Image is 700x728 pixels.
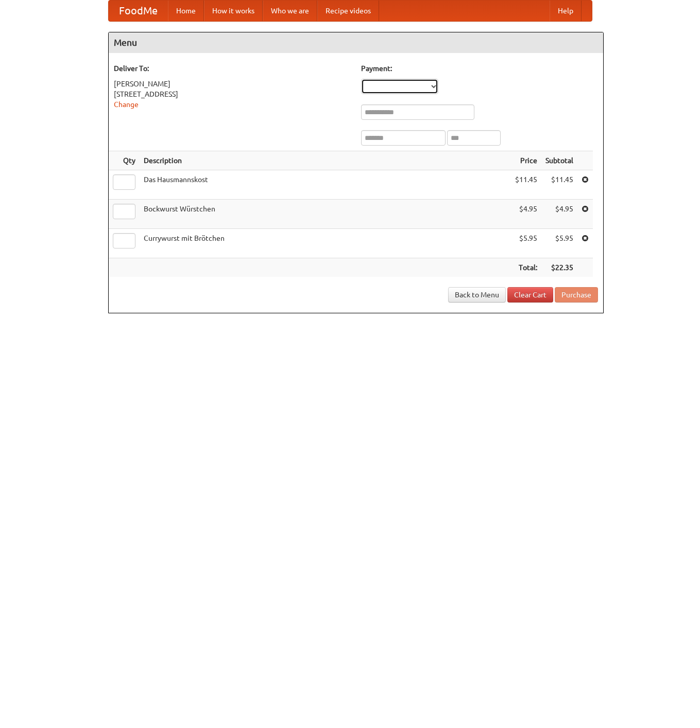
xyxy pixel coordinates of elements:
[140,229,511,258] td: Currywurst mit Brötchen
[140,170,511,200] td: Das Hausmannskost
[317,1,379,21] a: Recipe videos
[555,287,598,303] button: Purchase
[448,287,506,303] a: Back to Menu
[541,200,577,229] td: $4.95
[511,151,541,170] th: Price
[541,258,577,277] th: $22.35
[511,200,541,229] td: $4.95
[511,258,541,277] th: Total:
[511,229,541,258] td: $5.95
[541,151,577,170] th: Subtotal
[361,63,598,74] h5: Payment:
[140,151,511,170] th: Description
[541,170,577,200] td: $11.45
[114,89,351,99] div: [STREET_ADDRESS]
[541,229,577,258] td: $5.95
[204,1,263,21] a: How it works
[140,200,511,229] td: Bockwurst Würstchen
[550,1,582,21] a: Help
[114,79,351,89] div: [PERSON_NAME]
[114,63,351,74] h5: Deliver To:
[109,32,603,53] h4: Menu
[168,1,204,21] a: Home
[109,151,140,170] th: Qty
[507,287,553,303] a: Clear Cart
[511,170,541,200] td: $11.45
[114,100,139,109] a: Change
[263,1,317,21] a: Who we are
[109,1,168,21] a: FoodMe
